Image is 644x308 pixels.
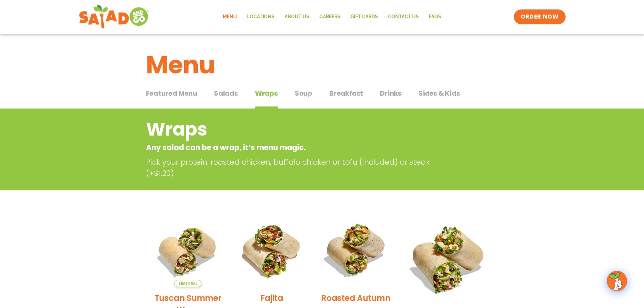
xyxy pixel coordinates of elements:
a: Contact Us [383,9,424,25]
nav: Menu [218,9,446,25]
a: Menu [218,9,242,25]
span: Seasonal [174,280,201,287]
a: GIFT CARDS [345,9,383,25]
p: Any salad can be a wrap, it’s menu magic. [146,142,444,153]
a: Locations [242,9,280,25]
a: FAQs [424,9,446,25]
img: wpChatIcon [607,271,626,290]
img: new-SAG-logo-768×292 [79,3,150,30]
a: Careers [314,9,345,25]
a: ORDER NOW [514,9,565,24]
span: Salads [214,88,238,98]
img: Product photo for Fajita Wrap [235,213,309,287]
span: ORDER NOW [521,13,558,21]
h2: Fajita [260,292,283,304]
img: Product photo for Tuscan Summer Wrap [151,213,225,287]
h2: Roasted Autumn [321,292,390,304]
span: Drinks [380,88,402,98]
span: Sides & Kids [419,88,460,98]
a: About Us [280,9,314,25]
img: Product photo for BBQ Ranch Wrap [403,213,493,304]
span: Soup [295,88,312,98]
h2: Wraps [146,116,444,143]
span: Featured Menu [146,88,197,98]
img: Product photo for Roasted Autumn Wrap [319,213,392,287]
p: Pick your protein: roasted chicken, buffalo chicken or tofu (included) or steak (+$1.20) [146,157,447,179]
span: Wraps [255,88,278,98]
h1: Menu [146,47,498,83]
div: Tabbed content [146,86,498,109]
span: Breakfast [329,88,363,98]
